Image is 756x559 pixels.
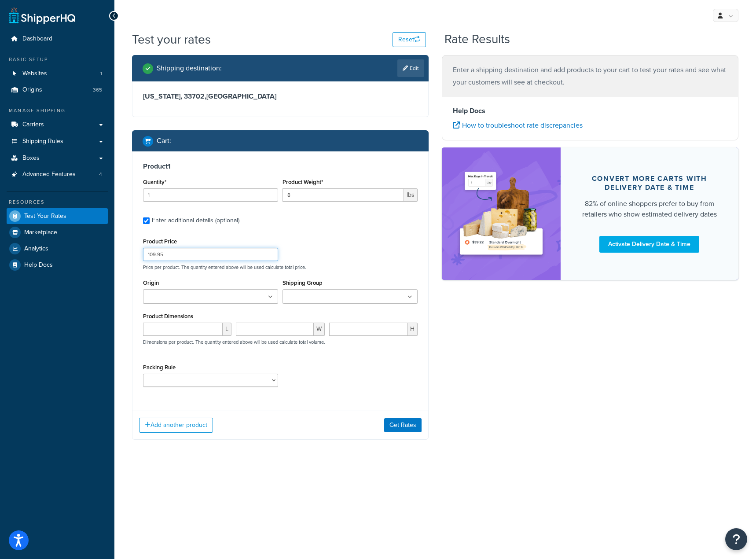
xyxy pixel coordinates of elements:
[24,245,48,253] span: Analytics
[152,214,239,227] div: Enter additional details (optional)
[283,279,323,286] label: Shipping Group
[404,188,418,202] span: lbs
[393,32,426,47] button: Reset
[24,229,57,236] span: Marketplace
[7,117,108,133] a: Carriers
[157,137,171,145] h2: Cart :
[7,82,108,98] li: Origins
[223,323,231,336] span: L
[453,106,727,116] h4: Help Docs
[100,70,102,77] span: 1
[143,188,278,202] input: 0.0
[582,199,717,220] div: 82% of online shoppers prefer to buy from retailers who show estimated delivery dates
[141,264,420,270] p: Price per product. The quantity entered above will be used calculate total price.
[7,133,108,150] a: Shipping Rules
[139,418,213,433] button: Add another product
[7,150,108,166] a: Boxes
[157,64,222,72] h2: Shipping destination :
[444,33,510,46] h2: Rate Results
[24,213,66,220] span: Test Your Rates
[143,92,418,101] h3: [US_STATE], 33702 , [GEOGRAPHIC_DATA]
[7,66,108,82] a: Websites1
[7,241,108,257] a: Analytics
[22,35,52,43] span: Dashboard
[397,59,424,77] a: Edit
[283,188,404,202] input: 0.00
[7,82,108,98] a: Origins365
[582,174,717,192] div: Convert more carts with delivery date & time
[143,217,150,224] input: Enter additional details (optional)
[143,279,159,286] label: Origin
[453,64,727,88] p: Enter a shipping destination and add products to your cart to test your rates and see what your c...
[22,154,40,162] span: Boxes
[455,161,547,266] img: feature-image-ddt-36eae7f7280da8017bfb280eaccd9c446f90b1fe08728e4019434db127062ab4.png
[7,166,108,183] li: Advanced Features
[22,138,63,145] span: Shipping Rules
[93,86,102,94] span: 365
[384,418,422,432] button: Get Rates
[283,179,323,185] label: Product Weight*
[99,171,102,178] span: 4
[143,162,418,171] h3: Product 1
[143,238,177,245] label: Product Price
[143,179,166,185] label: Quantity*
[132,31,211,48] h1: Test your rates
[22,121,44,129] span: Carriers
[7,31,108,47] a: Dashboard
[143,313,193,320] label: Product Dimensions
[7,107,108,114] div: Manage Shipping
[143,364,176,371] label: Packing Rule
[7,208,108,224] a: Test Your Rates
[7,257,108,273] a: Help Docs
[453,120,583,130] a: How to troubleshoot rate discrepancies
[725,528,747,550] button: Open Resource Center
[141,339,325,345] p: Dimensions per product. The quantity entered above will be used calculate total volume.
[7,199,108,206] div: Resources
[599,236,699,253] a: Activate Delivery Date & Time
[7,224,108,240] a: Marketplace
[22,171,76,178] span: Advanced Features
[22,86,42,94] span: Origins
[407,323,418,336] span: H
[7,56,108,63] div: Basic Setup
[314,323,325,336] span: W
[22,70,47,77] span: Websites
[7,166,108,183] a: Advanced Features4
[7,66,108,82] li: Websites
[24,261,53,269] span: Help Docs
